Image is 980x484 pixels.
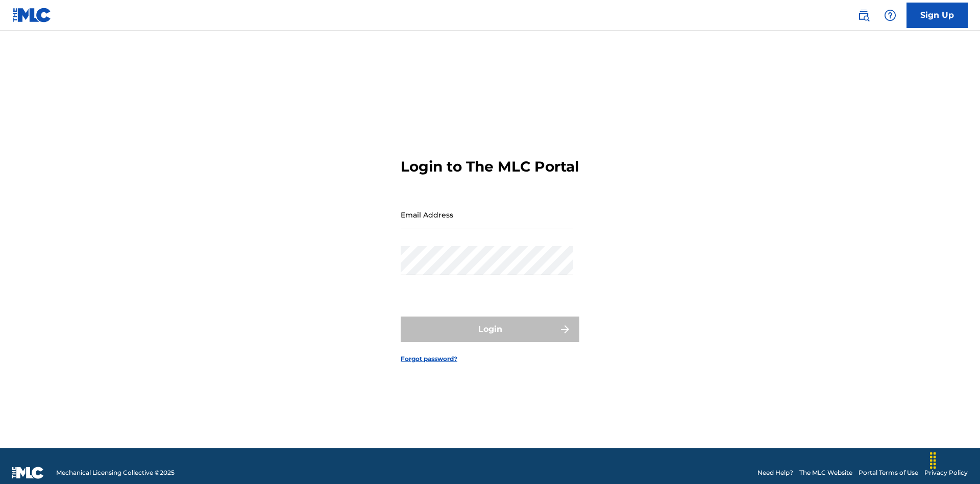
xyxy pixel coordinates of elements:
a: Forgot password? [401,354,457,364]
a: Public Search [853,5,874,26]
img: logo [12,467,44,479]
iframe: Chat Widget [929,435,980,484]
a: Portal Terms of Use [859,468,918,477]
div: Help [880,5,900,26]
a: The MLC Website [799,468,852,477]
a: Need Help? [757,468,793,477]
a: Privacy Policy [924,468,968,477]
h3: Login to The MLC Portal [401,158,579,176]
img: help [884,9,896,21]
img: search [857,9,870,21]
div: Drag [925,445,941,476]
a: Sign Up [906,3,968,28]
img: MLC Logo [12,8,52,22]
span: Mechanical Licensing Collective © 2025 [56,468,175,477]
